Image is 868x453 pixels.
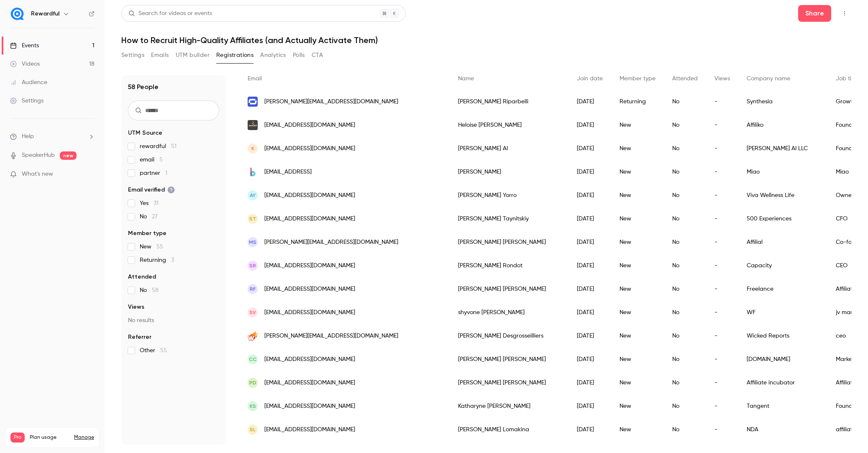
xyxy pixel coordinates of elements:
[160,348,167,353] span: 55
[706,277,738,301] div: -
[664,230,706,254] div: No
[128,333,151,341] span: Referrer
[10,132,95,141] li: help-dropdown-opener
[706,184,738,207] div: -
[128,303,144,311] span: Views
[140,286,159,294] span: No
[264,97,398,106] span: [PERSON_NAME][EMAIL_ADDRESS][DOMAIN_NAME]
[611,418,664,441] div: New
[798,5,831,22] button: Share
[293,49,305,62] button: Polls
[611,277,664,301] div: New
[450,418,568,441] div: [PERSON_NAME] Lomakina
[664,324,706,348] div: No
[664,254,706,277] div: No
[264,215,355,223] span: [EMAIL_ADDRESS][DOMAIN_NAME]
[128,316,219,325] p: No results
[672,76,698,82] span: Attended
[121,49,144,62] button: Settings
[706,207,738,230] div: -
[264,425,355,434] span: [EMAIL_ADDRESS][DOMAIN_NAME]
[611,90,664,113] div: Returning
[706,418,738,441] div: -
[264,355,355,364] span: [EMAIL_ADDRESS][DOMAIN_NAME]
[568,184,611,207] div: [DATE]
[611,137,664,160] div: New
[458,76,474,82] span: Name
[249,309,256,316] span: sv
[738,254,827,277] div: Capacity
[611,394,664,418] div: New
[738,207,827,230] div: 500 Experiences
[706,230,738,254] div: -
[738,324,827,348] div: Wicked Reports
[264,261,355,270] span: [EMAIL_ADDRESS][DOMAIN_NAME]
[611,207,664,230] div: New
[260,49,286,62] button: Analytics
[611,113,664,137] div: New
[611,230,664,254] div: New
[128,186,175,194] span: Email verified
[10,78,47,87] div: Audience
[450,324,568,348] div: [PERSON_NAME] Desgrosseilliers
[714,76,730,82] span: Views
[664,160,706,184] div: No
[738,418,827,441] div: NDA
[248,97,258,107] img: synthesia.io
[664,184,706,207] div: No
[664,418,706,441] div: No
[611,324,664,348] div: New
[10,97,44,105] div: Settings
[568,254,611,277] div: [DATE]
[664,371,706,394] div: No
[568,371,611,394] div: [DATE]
[706,371,738,394] div: -
[664,113,706,137] div: No
[171,257,174,263] span: 3
[568,137,611,160] div: [DATE]
[738,137,827,160] div: [PERSON_NAME] AI LLC
[140,346,167,355] span: Other
[249,356,256,363] span: CC
[664,394,706,418] div: No
[251,145,254,152] span: K
[250,285,256,293] span: RF
[250,402,256,410] span: KS
[22,132,34,141] span: Help
[128,129,162,137] span: UTM Source
[31,10,59,18] h6: Rewardful
[568,230,611,254] div: [DATE]
[664,207,706,230] div: No
[738,277,827,301] div: Freelance
[568,394,611,418] div: [DATE]
[74,434,94,441] a: Manage
[568,277,611,301] div: [DATE]
[611,371,664,394] div: New
[22,151,55,160] a: SpeakerHub
[706,301,738,324] div: -
[664,90,706,113] div: No
[151,49,169,62] button: Emails
[264,332,398,340] span: [PERSON_NAME][EMAIL_ADDRESS][DOMAIN_NAME]
[620,76,655,82] span: Member type
[176,49,210,62] button: UTM builder
[706,324,738,348] div: -
[450,90,568,113] div: [PERSON_NAME] Riparbelli
[248,167,258,177] img: bugfree.ai
[264,121,355,130] span: [EMAIL_ADDRESS][DOMAIN_NAME]
[738,371,827,394] div: Affiliate incubator
[568,207,611,230] div: [DATE]
[10,60,40,68] div: Videos
[450,301,568,324] div: shyvone [PERSON_NAME]
[249,238,256,246] span: MS
[450,184,568,207] div: [PERSON_NAME] Yorro
[249,215,256,223] span: ST
[738,230,827,254] div: Affilial
[264,308,355,317] span: [EMAIL_ADDRESS][DOMAIN_NAME]
[568,348,611,371] div: [DATE]
[568,113,611,137] div: [DATE]
[10,433,25,443] span: Pro
[738,301,827,324] div: WF
[264,144,355,153] span: [EMAIL_ADDRESS][DOMAIN_NAME]
[568,324,611,348] div: [DATE]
